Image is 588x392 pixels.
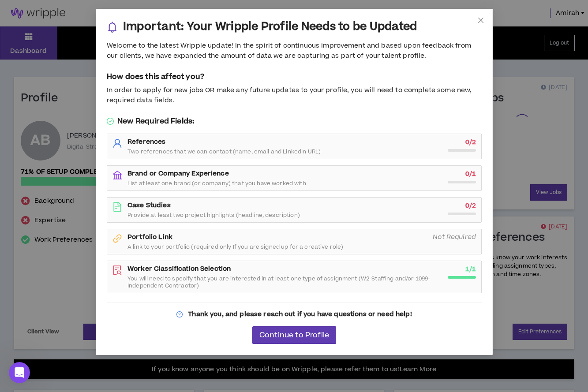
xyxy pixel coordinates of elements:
span: close [477,17,484,24]
strong: 1 / 1 [465,265,476,274]
button: Close [469,9,493,33]
span: bank [112,170,122,180]
span: A link to your portfolio (required only If you are signed up for a creative role) [127,243,343,250]
div: Welcome to the latest Wripple update! In the spirit of continuous improvement and based upon feed... [107,41,482,61]
button: Continue to Profile [252,326,336,344]
h5: How does this affect you? [107,71,482,82]
span: bell [107,22,118,33]
span: file-text [112,202,122,212]
i: Not Required [433,232,476,242]
span: Two references that we can contact (name, email and LinkedIn URL) [127,148,321,155]
strong: 0 / 2 [465,201,476,210]
span: question-circle [176,311,183,317]
strong: References [127,137,165,146]
span: link [112,234,122,243]
strong: Thank you, and please reach out if you have questions or need help! [188,310,412,319]
h3: Important: Your Wripple Profile Needs to be Updated [123,20,417,34]
h5: New Required Fields: [107,116,482,127]
span: check-circle [107,118,114,125]
span: List at least one brand (or company) that you have worked with [127,180,306,187]
strong: Brand or Company Experience [127,169,229,178]
span: Continue to Profile [259,331,329,340]
iframe: Intercom live chat [9,362,30,383]
strong: Case Studies [127,201,171,210]
strong: 0 / 1 [465,169,476,179]
span: Provide at least two project highlights (headline, description) [127,212,300,219]
span: You will need to specify that you are interested in at least one type of assignment (W2-Staffing ... [127,275,442,289]
strong: Worker Classification Selection [127,264,231,273]
span: user [112,138,122,148]
div: In order to apply for new jobs OR make any future updates to your profile, you will need to compl... [107,86,482,105]
strong: Portfolio Link [127,232,172,242]
span: file-search [112,265,122,275]
strong: 0 / 2 [465,138,476,147]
